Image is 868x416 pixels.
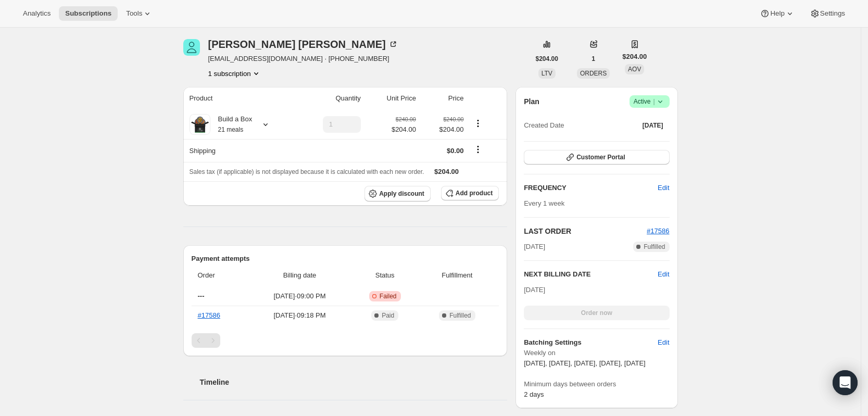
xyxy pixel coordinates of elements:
[441,186,499,200] button: Add product
[833,370,858,395] div: Open Intercom Messenger
[198,292,205,300] span: ---
[622,52,647,62] span: $204.00
[120,6,159,21] button: Tools
[364,186,431,201] button: Apply discount
[192,254,499,264] h2: Payment attempts
[647,227,669,235] a: #17586
[530,52,564,66] button: $204.00
[208,54,398,64] span: [EMAIL_ADDRESS][DOMAIN_NAME] · [PHONE_NUMBER]
[820,9,845,18] span: Settings
[295,87,364,110] th: Quantity
[524,199,564,207] span: Every 1 week
[524,348,669,358] span: Weekly on
[524,337,658,348] h6: Batching Settings
[524,120,564,131] span: Created Date
[524,379,669,389] span: Minimum days between orders
[576,153,625,161] span: Customer Portal
[443,116,463,122] small: $240.00
[198,311,220,319] a: #17586
[380,292,397,300] span: Failed
[422,124,464,135] span: $204.00
[524,242,545,252] span: [DATE]
[634,96,665,107] span: Active
[524,359,646,367] span: [DATE], [DATE], [DATE], [DATE], [DATE]
[210,114,253,135] div: Build a Box
[651,334,675,351] button: Edit
[524,286,545,294] span: [DATE]
[251,270,348,281] span: Billing date
[355,270,416,281] span: Status
[59,6,118,21] button: Subscriptions
[422,270,493,281] span: Fulfillment
[396,116,416,122] small: $240.00
[23,9,51,18] span: Analytics
[183,39,200,56] span: Maria Quizhpe
[392,124,416,135] span: $204.00
[524,183,658,193] h2: FREQUENCY
[434,168,459,175] span: $204.00
[643,121,663,130] span: [DATE]
[190,168,424,175] span: Sales tax (if applicable) is not displayed because it is calculated with each new order.
[658,337,669,348] span: Edit
[592,55,595,63] span: 1
[200,377,508,387] h2: Timeline
[208,39,398,49] div: [PERSON_NAME] [PERSON_NAME]
[382,311,394,320] span: Paid
[753,6,801,21] button: Help
[447,147,464,155] span: $0.00
[628,66,641,73] span: AOV
[470,118,486,129] button: Product actions
[644,243,665,251] span: Fulfilled
[190,114,210,135] img: product img
[470,144,486,155] button: Shipping actions
[653,97,655,106] span: |
[524,150,669,165] button: Customer Portal
[636,118,670,133] button: [DATE]
[647,226,669,236] button: #17586
[524,96,539,107] h2: Plan
[251,291,348,301] span: [DATE] · 09:00 PM
[658,269,669,280] button: Edit
[542,70,552,77] span: LTV
[251,310,348,321] span: [DATE] · 09:18 PM
[419,87,467,110] th: Price
[651,180,675,196] button: Edit
[126,9,142,18] span: Tools
[208,68,261,79] button: Product actions
[379,190,424,198] span: Apply discount
[192,333,499,348] nav: Pagination
[524,269,658,280] h2: NEXT BILLING DATE
[536,55,558,63] span: $204.00
[803,6,851,21] button: Settings
[770,9,784,18] span: Help
[580,70,607,77] span: ORDERS
[524,226,647,236] h2: LAST ORDER
[658,183,669,193] span: Edit
[17,6,57,21] button: Analytics
[449,311,471,320] span: Fulfilled
[183,139,295,162] th: Shipping
[65,9,111,18] span: Subscriptions
[192,264,248,287] th: Order
[585,52,601,66] button: 1
[456,189,493,197] span: Add product
[364,87,419,110] th: Unit Price
[218,126,244,133] small: 21 meals
[524,390,544,398] span: 2 days
[183,87,295,110] th: Product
